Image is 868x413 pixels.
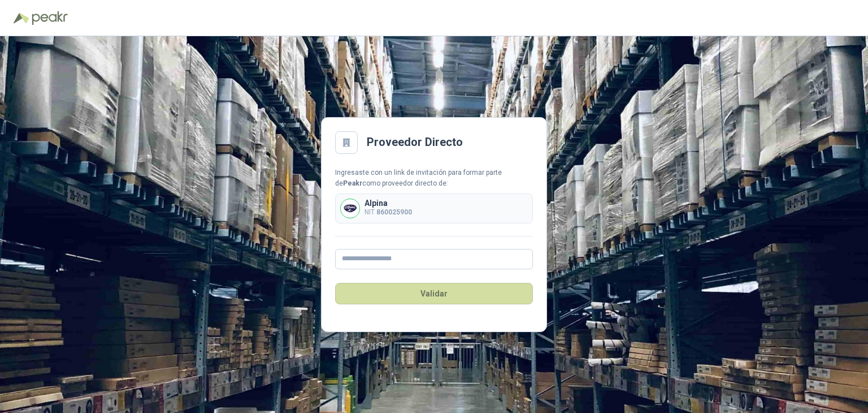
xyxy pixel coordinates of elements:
[32,11,68,25] img: Peakr
[376,208,412,216] b: 860025900
[335,283,533,304] button: Validar
[364,207,412,218] p: NIT
[367,134,463,151] h2: Proveedor Directo
[14,12,29,24] img: Logo
[335,167,533,189] div: Ingresaste con un link de invitación para formar parte de como proveedor directo de:
[341,199,359,218] img: Company Logo
[364,199,412,207] p: Alpina
[343,179,362,187] b: Peakr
